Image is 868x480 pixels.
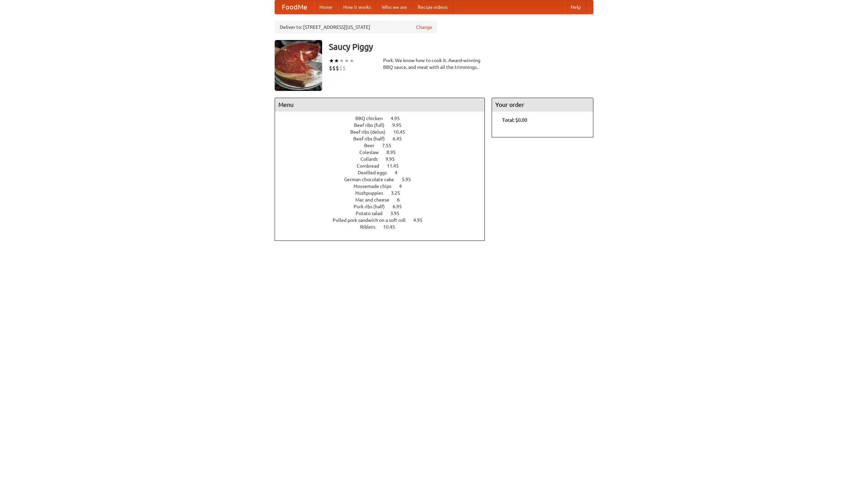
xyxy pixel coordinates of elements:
span: Pork ribs (half) [354,204,392,209]
span: Riblets [360,224,382,230]
li: $ [329,64,332,72]
li: $ [332,64,336,72]
span: German chocolate cake [344,177,401,182]
span: 8.95 [387,150,402,155]
span: 5.95 [402,177,418,182]
h4: Your order [492,98,593,112]
span: 4 [399,184,409,189]
a: Mac and cheese 6 [355,197,412,203]
a: Potato salad 3.95 [356,211,412,216]
a: Change [416,24,432,31]
li: ★ [334,57,339,64]
span: Pulled pork sandwich on a soft roll [333,217,412,223]
a: Coleslaw 8.95 [359,150,408,155]
b: Total: $0.00 [502,117,527,123]
a: Pulled pork sandwich on a soft roll 4.95 [333,217,435,223]
span: 6.95 [393,204,409,209]
a: Home [314,0,338,14]
span: Beer [364,143,381,148]
h4: Menu [275,98,485,112]
span: 6 [397,197,407,203]
h3: Saucy Piggy [329,40,593,54]
a: Recipe videos [412,0,453,14]
span: 7.55 [382,143,398,148]
span: 4.95 [413,217,429,223]
a: Devilled eggs 4 [358,170,410,175]
a: FoodMe [275,0,314,14]
span: 9.95 [392,122,408,128]
a: German chocolate cake 5.95 [344,177,423,182]
a: Cornbread 11.45 [357,163,411,169]
a: Pork ribs (half) 6.95 [354,204,414,209]
span: Coleslaw [359,150,386,155]
a: Help [565,0,586,14]
a: Beef ribs (half) 6.45 [353,136,414,141]
span: Beef ribs (full) [354,122,391,128]
a: Beef ribs (full) 9.95 [354,122,414,128]
span: 10.45 [393,129,412,135]
a: Beef ribs (delux) 10.45 [350,129,418,135]
span: Beef ribs (delux) [350,129,392,135]
span: 6.45 [393,136,409,141]
span: 4 [395,170,404,175]
span: Collards [360,156,384,162]
div: Pork. We know how to cook it. Award-winning BBQ sauce, and meat with all the trimmings. [383,57,485,71]
a: Who we are [376,0,412,14]
a: Beer 7.55 [364,143,404,148]
li: $ [342,64,346,72]
a: Riblets 10.45 [360,224,408,230]
span: Housemade chips [354,184,398,189]
span: 3.25 [391,190,407,196]
span: 11.45 [387,163,406,169]
li: $ [339,64,342,72]
li: $ [336,64,339,72]
img: angular.jpg [275,40,322,91]
a: Hushpuppies 3.25 [355,190,413,196]
li: ★ [344,57,349,64]
span: 9.95 [386,156,401,162]
li: ★ [329,57,334,64]
li: ★ [339,57,344,64]
a: BBQ chicken 4.95 [355,116,412,121]
span: 4.95 [391,116,407,121]
a: Housemade chips 4 [354,184,414,189]
div: Deliver to: [STREET_ADDRESS][US_STATE] [275,21,437,33]
span: Cornbread [357,163,386,169]
a: Collards 9.95 [360,156,407,162]
li: ★ [349,57,354,64]
span: Hushpuppies [355,190,390,196]
span: 3.95 [390,211,406,216]
span: Mac and cheese [355,197,396,203]
span: Potato salad [356,211,389,216]
span: BBQ chicken [355,116,390,121]
span: Devilled eggs [358,170,394,175]
span: Beef ribs (half) [353,136,392,141]
span: 10.45 [383,224,402,230]
a: How it works [338,0,376,14]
